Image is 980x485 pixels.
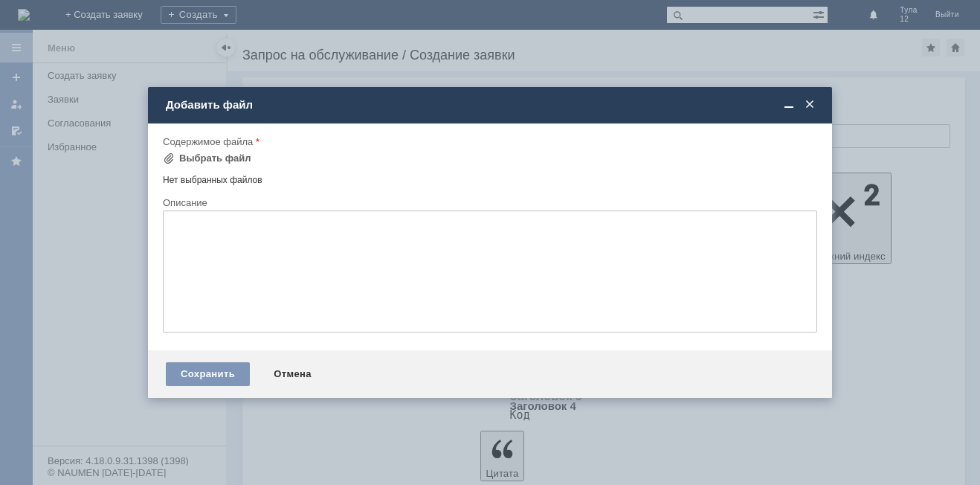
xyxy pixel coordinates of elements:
span: Свернуть (Ctrl + M) [781,98,796,112]
div: Описание [163,198,814,208]
div: Содержимое файла [163,137,814,147]
div: Прошу удалить отложенные чеки за [DATE]. [6,6,217,30]
div: Выбрать файл [179,152,251,164]
div: Нет выбранных файлов [163,169,817,186]
div: Добавить файл [166,98,817,112]
span: Закрыть [802,98,817,112]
